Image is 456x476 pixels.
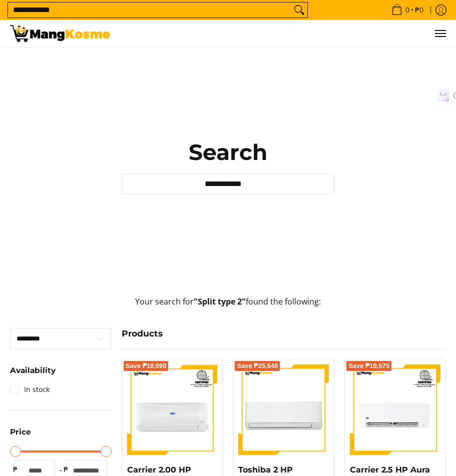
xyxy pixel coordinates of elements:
[10,428,31,443] summary: Open
[10,366,56,374] span: Availability
[10,25,110,42] img: Search: 17 results found for &quot;Split type 2&quot; | Mang Kosme
[122,139,335,166] h1: Search
[10,464,20,474] span: ₱
[348,363,389,369] span: Save ₱10,575
[122,328,446,339] h4: Products
[10,366,56,381] summary: Open
[120,20,446,47] ul: Customer Navigation
[388,4,426,15] span: •
[291,2,307,17] button: Search
[434,20,446,47] button: Menu
[10,381,50,397] a: In stock
[413,6,425,13] span: ₱0
[238,364,329,455] img: Toshiba 2 HP New Model Split-Type Inverter Air Conditioner (Class A)
[404,6,411,13] span: 0
[127,364,218,455] img: Carrier 2.00 HP Crystal 2 Split-Type Air Inverter Conditioner (Class A)
[10,295,446,318] p: Your search for found the following:
[194,296,246,307] strong: "Split type 2"
[120,20,446,47] nav: Main Menu
[126,363,167,369] span: Save ₱18,090
[237,363,278,369] span: Save ₱25,548
[350,364,440,455] img: Carrier 2.5 HP Aura Split-Type Inverter Air Conditioner (Premium)
[10,428,31,435] span: Price
[61,464,71,474] span: ₱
